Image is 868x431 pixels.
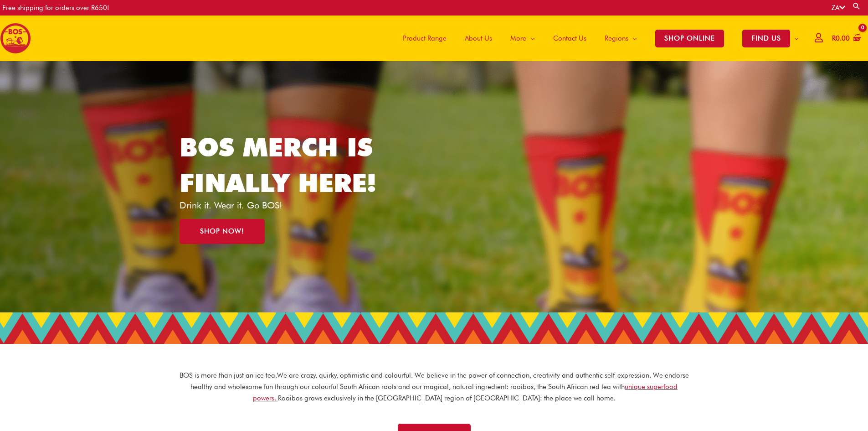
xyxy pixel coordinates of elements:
[832,34,850,42] bdi: 0.00
[387,16,808,61] nav: Site Navigation
[605,25,628,52] span: Regions
[596,16,646,61] a: Regions
[742,30,790,47] span: FIND US
[830,28,861,49] a: View Shopping Cart, empty
[456,16,501,61] a: About Us
[553,25,586,52] span: Contact Us
[832,4,845,12] a: ZA
[465,25,492,52] span: About Us
[655,30,724,47] span: SHOP ONLINE
[501,16,544,61] a: More
[253,383,678,402] a: unique superfood powers.
[180,219,265,244] a: SHOP NOW!
[179,370,689,404] p: BOS is more than just an ice tea. We are crazy, quirky, optimistic and colourful. We believe in t...
[403,25,447,52] span: Product Range
[646,16,733,61] a: SHOP ONLINE
[852,2,861,10] a: Search button
[510,25,526,52] span: More
[544,16,596,61] a: Contact Us
[180,132,376,198] a: BOS MERCH IS FINALLY HERE!
[200,228,244,235] span: SHOP NOW!
[394,16,456,61] a: Product Range
[180,201,390,210] p: Drink it. Wear it. Go BOS!
[832,34,836,42] span: R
